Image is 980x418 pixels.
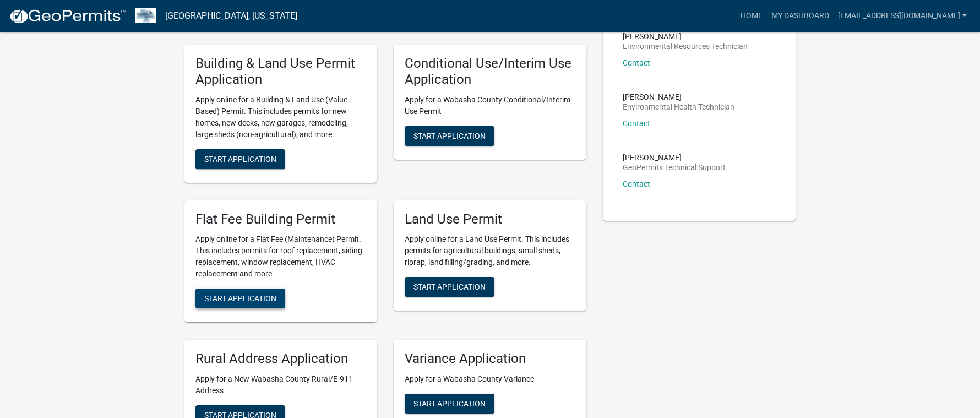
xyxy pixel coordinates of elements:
button: Start Application [195,289,285,308]
a: My Dashboard [767,6,834,26]
p: Apply online for a Land Use Permit. This includes permits for agricultural buildings, small sheds... [405,234,575,268]
h5: Land Use Permit [405,211,575,227]
span: Start Application [413,399,486,408]
a: Home [736,6,767,26]
a: Contact [623,119,650,128]
h5: Building & Land Use Permit Application [195,56,366,88]
p: Apply online for a Building & Land Use (Value-Based) Permit. This includes permits for new homes,... [195,94,366,140]
h5: Variance Application [405,351,575,367]
button: Start Application [405,394,494,414]
a: [GEOGRAPHIC_DATA], [US_STATE] [165,7,297,25]
button: Start Application [405,126,494,146]
span: Start Application [204,294,276,303]
p: GeoPermits Technical Support [623,164,726,171]
button: Start Application [405,277,494,297]
p: Apply for a Wabasha County Variance [405,373,575,385]
p: Apply for a Wabasha County Conditional/Interim Use Permit [405,94,575,117]
p: [PERSON_NAME] [623,93,734,101]
p: Environmental Health Technician [623,103,734,111]
span: Start Application [413,283,486,291]
button: Start Application [195,149,285,169]
p: Apply online for a Flat Fee (Maintenance) Permit. This includes permits for roof replacement, sid... [195,234,366,280]
p: [PERSON_NAME] [623,154,726,161]
span: Start Application [413,131,486,140]
p: Environmental Resources Technician [623,42,748,50]
a: Contact [623,180,650,188]
img: Wabasha County, Minnesota [135,8,156,23]
a: [EMAIL_ADDRESS][DOMAIN_NAME] [834,6,971,26]
h5: Flat Fee Building Permit [195,211,366,227]
p: [PERSON_NAME] [623,32,748,40]
p: Apply for a New Wabasha County Rural/E-911 Address [195,373,366,397]
h5: Conditional Use/Interim Use Application [405,56,575,88]
h5: Rural Address Application [195,351,366,367]
a: Contact [623,58,650,67]
span: Start Application [204,154,276,163]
